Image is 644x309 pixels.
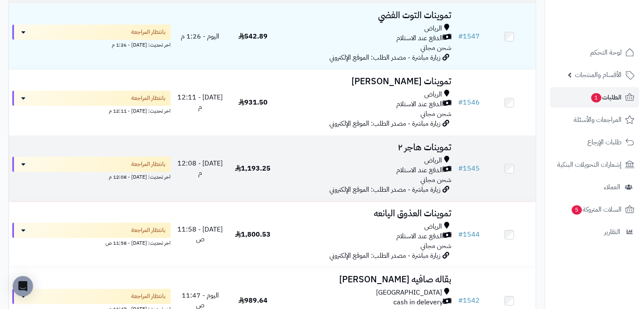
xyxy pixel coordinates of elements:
span: # [458,229,463,240]
div: اخر تحديث: [DATE] - 12:08 م [12,172,171,181]
span: 1,193.25 [235,163,271,174]
span: طلبات الإرجاع [587,136,622,148]
span: الدفع عند الاستلام [396,232,443,241]
span: cash in delevery [393,298,443,307]
span: المراجعات والأسئلة [574,114,622,126]
span: بانتظار المراجعة [131,94,166,102]
a: #1542 [458,295,480,306]
span: 1 [591,93,601,102]
span: [DATE] - 11:58 ص [177,224,223,244]
h3: تموينات [PERSON_NAME] [282,77,451,86]
h3: تموينات التوت الفضي [282,11,451,20]
span: 931.50 [238,97,268,108]
span: الرياض [424,90,442,99]
div: اخر تحديث: [DATE] - 12:11 م [12,106,171,115]
span: شحن مجاني [420,175,451,185]
div: اخر تحديث: [DATE] - 11:58 ص [12,238,171,247]
span: بانتظار المراجعة [131,160,166,168]
a: المراجعات والأسئلة [550,110,639,130]
span: شحن مجاني [420,43,451,53]
div: Open Intercom Messenger [13,276,33,296]
img: logo-2.png [586,22,636,40]
a: العملاء [550,177,639,197]
span: [DATE] - 12:11 م [177,92,223,112]
span: 542.89 [238,31,268,41]
span: إشعارات التحويلات البنكية [557,159,622,171]
a: السلات المتروكة5 [550,199,639,220]
span: شحن مجاني [420,241,451,251]
span: بانتظار المراجعة [131,226,166,235]
span: [GEOGRAPHIC_DATA] [376,288,442,298]
span: السلات المتروكة [571,204,622,215]
span: الرياض [424,222,442,232]
span: شحن مجاني [420,109,451,119]
span: الطلبات [590,91,622,103]
span: الدفع عند الاستلام [396,33,443,43]
span: 989.64 [238,295,268,306]
span: الرياض [424,156,442,166]
a: لوحة التحكم [550,42,639,63]
span: زيارة مباشرة - مصدر الطلب: الموقع الإلكتروني [329,251,440,261]
span: الأقسام والمنتجات [575,69,622,81]
h3: بقاله صافيه [PERSON_NAME] [282,275,451,284]
span: # [458,97,463,108]
span: زيارة مباشرة - مصدر الطلب: الموقع الإلكتروني [329,52,440,63]
span: الدفع عند الاستلام [396,99,443,109]
span: زيارة مباشرة - مصدر الطلب: الموقع الإلكتروني [329,185,440,195]
span: # [458,163,463,174]
span: # [458,295,463,306]
span: لوحة التحكم [590,47,622,58]
span: 1,800.53 [235,229,271,240]
span: بانتظار المراجعة [131,28,166,36]
span: اليوم - 1:26 م [181,31,219,41]
span: العملاء [604,181,620,193]
span: الرياض [424,24,442,33]
a: الطلبات1 [550,87,639,108]
h3: تموينات هاجر ٢ [282,143,451,152]
a: #1544 [458,229,480,240]
h3: تموينات العذوق اليانعه [282,209,451,218]
span: 5 [572,205,582,215]
a: #1547 [458,31,480,41]
span: بانتظار المراجعة [131,292,166,301]
a: #1545 [458,163,480,174]
div: اخر تحديث: [DATE] - 1:26 م [12,40,171,49]
span: # [458,31,463,41]
a: #1546 [458,97,480,108]
a: طلبات الإرجاع [550,132,639,152]
span: [DATE] - 12:08 م [177,158,223,178]
a: التقارير [550,222,639,242]
span: الدفع عند الاستلام [396,166,443,175]
span: التقارير [604,226,620,238]
a: إشعارات التحويلات البنكية [550,154,639,175]
span: زيارة مباشرة - مصدر الطلب: الموقع الإلكتروني [329,119,440,129]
